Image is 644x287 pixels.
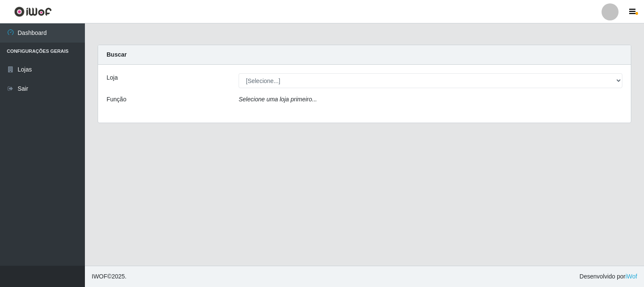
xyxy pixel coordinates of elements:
[239,96,317,103] i: Selecione uma loja primeiro...
[625,273,637,280] a: iWof
[107,51,127,58] strong: Buscar
[579,272,637,281] span: Desenvolvido por
[92,273,107,280] span: IWOF
[14,6,52,17] img: CoreUI Logo
[107,73,118,82] label: Loja
[92,272,127,281] span: © 2025 .
[107,95,127,104] label: Função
